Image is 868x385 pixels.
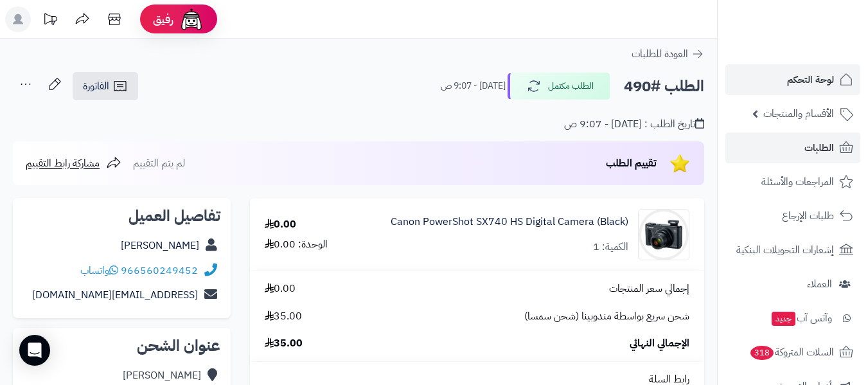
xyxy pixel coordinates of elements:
[770,309,832,327] span: وآتس آب
[121,238,199,253] a: [PERSON_NAME]
[564,117,704,132] div: تاريخ الطلب : [DATE] - 9:07 ص
[265,237,328,252] div: الوحدة: 0.00
[80,263,118,278] a: واتساب
[524,309,689,324] span: شحن سريع بواسطة مندوبينا (شحن سمسا)
[632,46,688,62] span: العودة للطلبات
[725,337,860,368] a: السلات المتروكة318
[725,235,860,265] a: إشعارات التحويلات البنكية
[391,215,628,229] a: Canon PowerShot SX740 HS Digital Camera (Black)
[23,208,220,224] h2: تفاصيل العميل
[606,156,657,171] span: تقييم الطلب
[265,217,296,232] div: 0.00
[133,156,185,171] span: لم يتم التقييم
[787,71,834,89] span: لوحة التحكم
[23,338,220,354] h2: عنوان الشحن
[265,309,302,324] span: 35.00
[750,346,774,360] span: 318
[632,46,704,62] a: العودة للطلبات
[265,282,296,296] span: 0.00
[725,201,860,231] a: طلبات الإرجاع
[807,275,832,293] span: العملاء
[782,207,834,225] span: طلبات الإرجاع
[508,73,610,100] button: الطلب مكتمل
[19,335,50,366] div: Open Intercom Messenger
[73,72,138,100] a: الفاتورة
[736,241,834,259] span: إشعارات التحويلات البنكية
[34,6,66,35] a: تحديثات المنصة
[772,312,795,326] span: جديد
[609,282,689,296] span: إجمالي سعر المنتجات
[804,139,834,157] span: الطلبات
[725,132,860,163] a: الطلبات
[763,105,834,123] span: الأقسام والمنتجات
[639,209,689,260] img: 1758623327-14-90x90.jpg
[725,269,860,300] a: العملاء
[624,73,704,100] h2: الطلب #490
[761,173,834,191] span: المراجعات والأسئلة
[630,336,689,351] span: الإجمالي النهائي
[32,287,198,303] a: [EMAIL_ADDRESS][DOMAIN_NAME]
[593,240,628,255] div: الكمية: 1
[26,156,121,171] a: مشاركة رابط التقييم
[725,166,860,197] a: المراجعات والأسئلة
[121,263,198,278] a: 966560249452
[179,6,204,32] img: ai-face.png
[725,64,860,95] a: لوحة التحكم
[781,36,856,63] img: logo-2.png
[265,336,303,351] span: 35.00
[749,343,834,361] span: السلات المتروكة
[26,156,100,171] span: مشاركة رابط التقييم
[441,80,506,93] small: [DATE] - 9:07 ص
[725,303,860,334] a: وآتس آبجديد
[83,78,109,94] span: الفاتورة
[153,12,173,27] span: رفيق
